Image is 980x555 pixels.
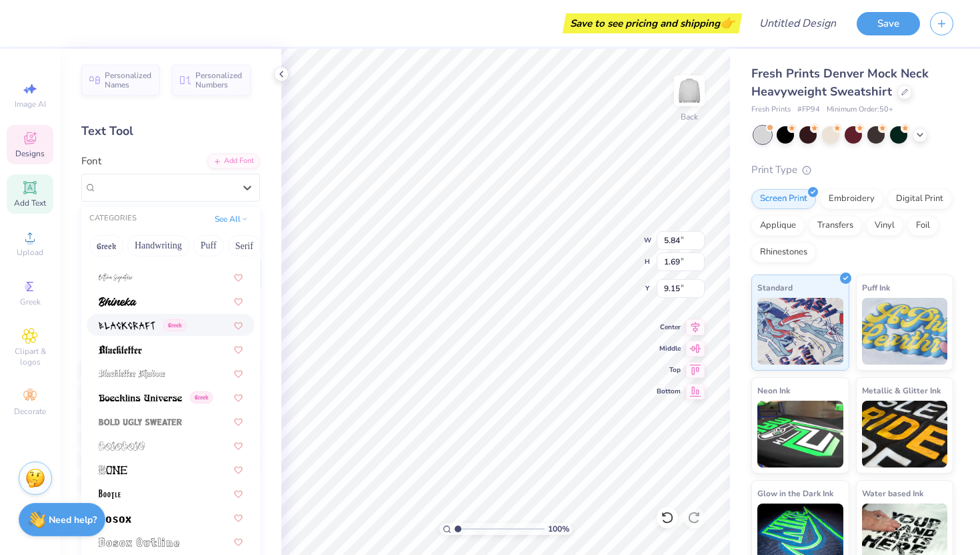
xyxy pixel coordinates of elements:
img: Blackletter Shadow [99,369,165,379]
img: Metallic & Glitter Ink [862,401,948,468]
button: Greek [89,235,123,256]
img: Neon Ink [757,401,843,468]
img: Bosox Outline [99,538,179,547]
div: Transfers [809,216,862,236]
div: Embroidery [820,189,883,209]
span: Glow in the Dark Ink [757,486,833,500]
img: Bettina Signature [99,273,133,283]
span: Fresh Prints Denver Mock Neck Heavyweight Sweatshirt [751,65,929,100]
span: Personalized Numbers [195,71,243,89]
img: bolobolu [99,441,145,451]
span: 100 % [548,523,569,535]
div: Add Font [207,154,260,169]
button: See All [211,212,252,226]
span: Greek [190,391,213,403]
span: Minimum Order: 50 + [827,104,893,116]
span: Add Text [14,198,46,208]
span: Greek [20,297,41,307]
div: Text Tool [81,122,260,140]
span: Neon Ink [757,383,790,397]
button: Serif [228,235,261,256]
img: Back [676,77,703,104]
span: Clipart & logos [7,346,53,367]
img: Bold Ugly Sweater [99,417,182,427]
div: Save to see pricing and shipping [566,13,739,33]
div: Screen Print [751,189,816,209]
img: Blackcraft [99,321,155,331]
span: Designs [15,148,45,159]
span: Personalized Names [105,71,152,89]
img: Bosox [99,514,131,523]
button: Save [857,12,920,35]
span: Center [657,323,681,332]
span: Puff Ink [862,281,890,295]
div: Foil [907,216,939,236]
span: # FP94 [797,104,820,116]
strong: Need help? [49,514,97,526]
button: Handwriting [127,235,189,256]
span: 👉 [720,15,735,31]
img: Blackletter [99,345,142,355]
span: Middle [657,344,681,353]
span: Water based Ink [862,486,923,500]
input: Untitled Design [749,10,847,37]
span: Standard [757,281,793,295]
div: Back [681,111,698,123]
span: Metallic & Glitter Ink [862,383,941,397]
div: Rhinestones [751,242,816,262]
span: Image AI [15,99,46,110]
div: CATEGORIES [89,213,137,224]
img: Bhineka [99,297,137,307]
label: Font [81,154,101,169]
span: Upload [17,247,43,258]
span: Top [657,365,681,375]
span: Fresh Prints [751,104,791,116]
span: Decorate [14,406,46,417]
img: Puff Ink [862,298,948,365]
div: Applique [751,216,805,236]
img: Standard [757,298,843,365]
span: Bottom [657,387,681,396]
div: Vinyl [866,216,903,236]
button: Puff [193,235,224,256]
img: Bone [99,466,127,475]
img: Boecklins Universe [99,393,182,403]
div: Digital Print [887,189,952,209]
img: BOOTLE [99,490,121,499]
div: Print Type [751,162,953,178]
span: Greek [163,319,186,331]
